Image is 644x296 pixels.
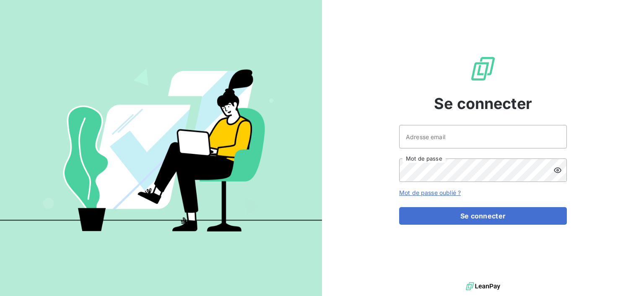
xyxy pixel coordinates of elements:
[466,280,500,293] img: logo
[399,125,567,148] input: placeholder
[470,55,496,82] img: Logo LeanPay
[399,189,461,196] a: Mot de passe oublié ?
[434,92,532,115] span: Se connecter
[399,207,567,225] button: Se connecter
